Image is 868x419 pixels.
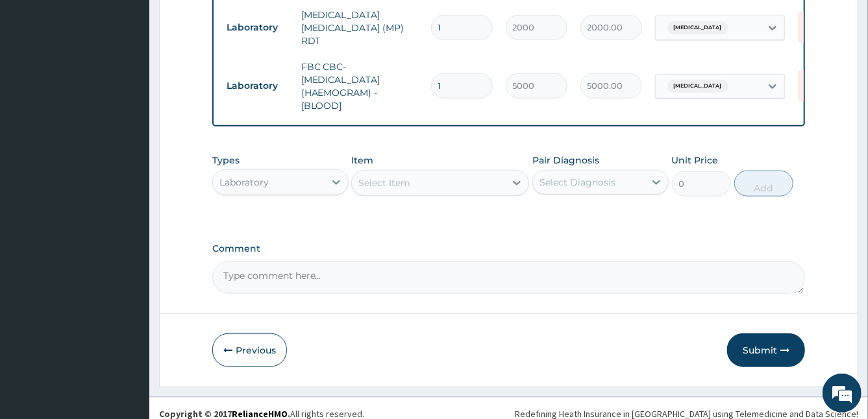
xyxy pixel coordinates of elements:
label: Types [212,155,240,166]
span: [MEDICAL_DATA] [667,80,728,93]
td: [MEDICAL_DATA] [MEDICAL_DATA] (MP) RDT [295,2,425,54]
textarea: Type your message and hit 'Enter' [6,280,247,326]
div: Select Diagnosis [539,176,615,189]
div: Chat with us now [68,73,218,90]
span: [MEDICAL_DATA] [667,21,728,34]
td: Laboratory [220,16,295,40]
label: Comment [212,243,806,254]
td: Laboratory [220,74,295,98]
div: Laboratory [219,176,269,189]
button: Add [734,171,793,197]
span: We're online! [75,126,179,257]
div: Minimize live chat window [213,6,244,38]
td: FBC CBC-[MEDICAL_DATA] (HAEMOGRAM) - [BLOOD] [295,54,425,119]
label: Unit Price [672,154,719,167]
label: Pair Diagnosis [532,154,599,167]
div: Select Item [358,176,410,189]
button: Previous [212,333,287,367]
img: d_794563401_company_1708531726252_794563401 [24,65,53,97]
label: Item [351,154,373,167]
button: Submit [727,333,805,367]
